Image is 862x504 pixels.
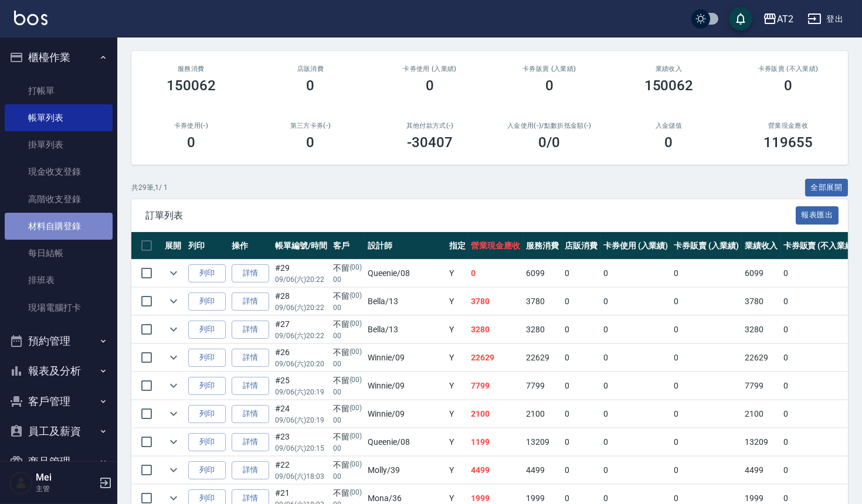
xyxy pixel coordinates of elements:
[562,232,600,260] th: 店販消費
[365,260,446,287] td: Queenie /08
[758,7,798,31] button: AT2
[407,134,453,151] h3: -30407
[446,288,469,315] td: Y
[165,377,182,394] button: expand row
[5,447,113,477] button: 商品管理
[349,290,362,302] p: (00)
[742,372,780,400] td: 7799
[333,331,362,341] p: 00
[188,377,226,395] button: 列印
[275,274,327,285] p: 09/06 (六) 20:22
[272,372,330,400] td: #25
[671,372,742,400] td: 0
[188,405,226,423] button: 列印
[562,400,600,428] td: 0
[780,344,859,372] td: 0
[5,42,113,73] button: 櫃檯作業
[469,428,524,456] td: 1199
[333,471,362,482] p: 00
[780,400,859,428] td: 0
[446,457,469,484] td: Y
[671,344,742,372] td: 0
[742,457,780,484] td: 4499
[232,264,269,282] a: 詳情
[469,260,524,287] td: 0
[131,182,168,193] p: 共 29 筆, 1 / 1
[272,428,330,456] td: #23
[162,232,185,260] th: 展開
[232,349,269,367] a: 詳情
[165,264,182,282] button: expand row
[333,487,362,499] div: 不留
[671,400,742,428] td: 0
[36,483,96,494] p: 主管
[523,316,562,343] td: 3280
[600,400,671,428] td: 0
[275,471,327,482] p: 09/06 (六) 18:03
[275,331,327,341] p: 09/06 (六) 20:22
[803,8,848,30] button: 登出
[446,260,469,287] td: Y
[446,232,469,260] th: 指定
[742,344,780,372] td: 22629
[229,232,272,260] th: 操作
[349,262,362,274] p: (00)
[600,457,671,484] td: 0
[165,292,182,310] button: expand row
[446,316,469,343] td: Y
[167,77,216,94] h3: 150062
[469,344,524,372] td: 22629
[349,431,362,443] p: (00)
[5,294,113,321] a: 現場電腦打卡
[349,459,362,471] p: (00)
[333,415,362,425] p: 00
[742,428,780,456] td: 13209
[446,428,469,456] td: Y
[796,206,839,224] button: 報表匯出
[780,232,859,260] th: 卡券販賣 (不入業績)
[742,288,780,315] td: 3780
[188,349,226,367] button: 列印
[504,65,595,73] h2: 卡券販賣 (入業績)
[365,428,446,456] td: Queenie /08
[562,344,600,372] td: 0
[333,443,362,454] p: 00
[523,260,562,287] td: 6099
[145,122,237,130] h2: 卡券使用(-)
[623,65,715,73] h2: 業績收入
[365,457,446,484] td: Molly /39
[780,288,859,315] td: 0
[145,65,237,73] h3: 服務消費
[763,134,813,151] h3: 119655
[729,7,752,30] button: save
[185,232,229,260] th: 列印
[780,372,859,400] td: 0
[671,288,742,315] td: 0
[446,400,469,428] td: Y
[562,260,600,287] td: 0
[365,232,446,260] th: 設計師
[188,264,226,282] button: 列印
[232,405,269,423] a: 詳情
[307,77,315,94] h3: 0
[145,210,796,222] span: 訂單列表
[523,288,562,315] td: 3780
[5,131,113,158] a: 掛單列表
[330,232,365,260] th: 客戶
[333,318,362,331] div: 不留
[365,372,446,400] td: Winnie /09
[796,209,839,220] a: 報表匯出
[333,459,362,471] div: 不留
[742,232,780,260] th: 業績收入
[187,134,195,151] h3: 0
[523,428,562,456] td: 13209
[333,262,362,274] div: 不留
[5,386,113,417] button: 客戶管理
[600,260,671,287] td: 0
[5,356,113,386] button: 報表及分析
[188,433,226,451] button: 列印
[188,461,226,479] button: 列印
[272,316,330,343] td: #27
[742,122,834,130] h2: 營業現金應收
[384,65,476,73] h2: 卡券使用 (入業績)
